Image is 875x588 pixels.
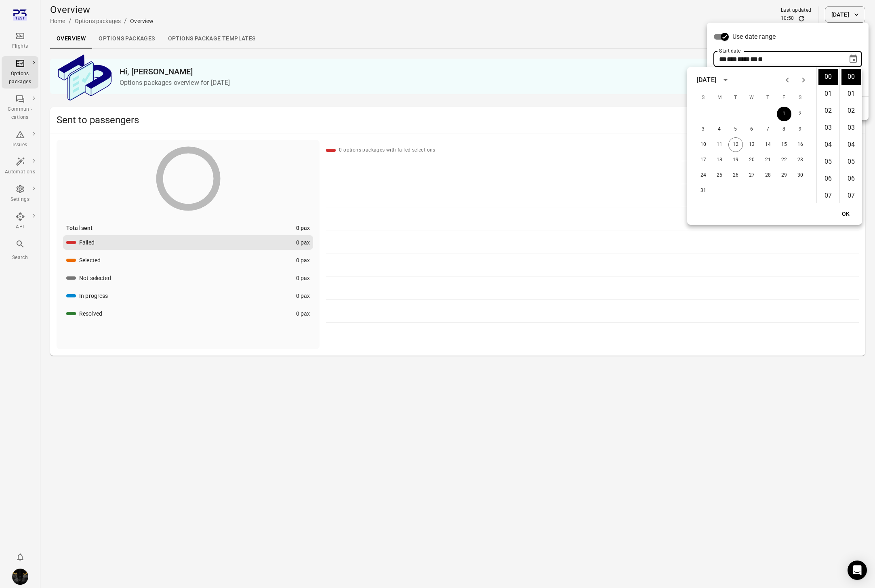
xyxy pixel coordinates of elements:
[818,69,838,85] li: 0 hours
[817,67,839,203] ul: Select hours
[761,168,775,183] button: 28
[841,137,861,153] li: 4 minutes
[728,168,743,183] button: 26
[841,69,861,85] li: 0 minutes
[841,103,861,119] li: 2 minutes
[841,86,861,102] li: 1 minutes
[728,137,743,152] button: 12
[697,75,716,85] div: [DATE]
[732,32,776,42] span: Use date range
[728,153,743,167] button: 19
[841,171,861,187] li: 6 minutes
[758,56,763,62] span: Minutes
[696,137,711,152] button: 10
[841,188,861,204] li: 7 minutes
[761,153,775,167] button: 21
[818,188,838,204] li: 7 hours
[779,72,795,88] button: Previous month
[818,171,838,187] li: 6 hours
[727,56,737,62] span: Month
[845,51,861,67] button: Choose date, selected date is Aug 1, 2025
[777,90,791,106] span: Friday
[848,561,867,580] div: Open Intercom Messenger
[841,154,861,170] li: 5 minutes
[818,86,838,102] li: 1 hours
[712,137,727,152] button: 11
[696,122,711,137] button: 3
[745,168,759,183] button: 27
[818,103,838,119] li: 2 hours
[839,67,862,203] ul: Select minutes
[745,90,759,106] span: Wednesday
[818,120,838,136] li: 3 hours
[712,90,727,106] span: Monday
[841,120,861,136] li: 3 minutes
[745,137,759,152] button: 13
[712,122,727,137] button: 4
[833,207,859,221] button: OK
[712,153,727,167] button: 18
[761,122,775,137] button: 7
[745,122,759,137] button: 6
[793,137,808,152] button: 16
[761,137,775,152] button: 14
[696,90,711,106] span: Sunday
[728,90,743,106] span: Tuesday
[761,90,775,106] span: Thursday
[795,72,812,88] button: Next month
[793,90,808,106] span: Saturday
[793,153,808,167] button: 23
[793,107,808,121] button: 2
[777,137,791,152] button: 15
[793,122,808,137] button: 9
[750,56,758,62] span: Hours
[719,73,732,87] button: calendar view is open, switch to year view
[728,122,743,137] button: 5
[818,137,838,153] li: 4 hours
[696,183,711,198] button: 31
[712,168,727,183] button: 25
[777,107,791,121] button: 1
[737,56,750,62] span: Year
[696,168,711,183] button: 24
[745,153,759,167] button: 20
[719,47,740,54] label: Start date
[777,122,791,137] button: 8
[793,168,808,183] button: 30
[696,153,711,167] button: 17
[818,154,838,170] li: 5 hours
[777,153,791,167] button: 22
[777,168,791,183] button: 29
[719,56,727,62] span: Day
